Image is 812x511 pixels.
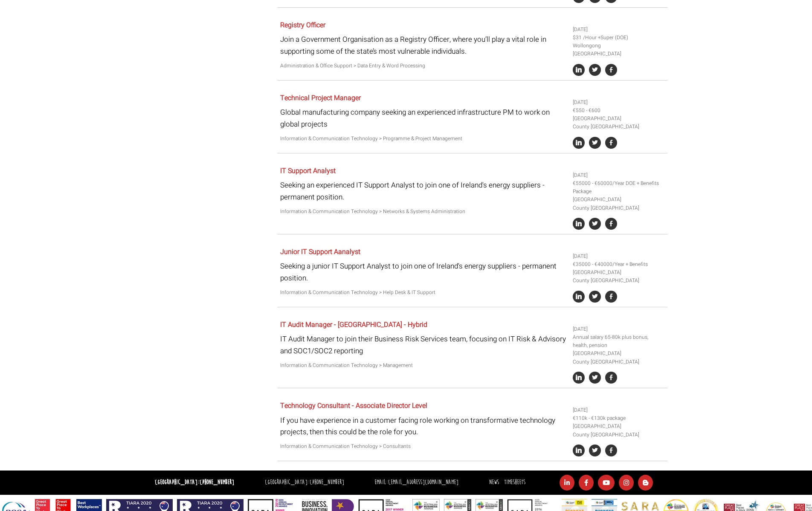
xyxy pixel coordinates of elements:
li: Wollongong [GEOGRAPHIC_DATA] [573,42,664,58]
p: Administration & Office Support > Data Entry & Word Processing [280,62,566,70]
li: [GEOGRAPHIC_DATA] County [GEOGRAPHIC_DATA] [573,349,664,366]
a: IT Support Analyst [280,166,336,176]
li: [GEOGRAPHIC_DATA] County [GEOGRAPHIC_DATA] [573,115,664,131]
li: €550 - €600 [573,107,664,115]
li: [DATE] [573,171,664,179]
p: Information & Communication Technology > Management [280,361,566,370]
a: IT Audit Manager - [GEOGRAPHIC_DATA] - Hybrid [280,320,427,330]
a: Technology Consultant - Associate Director Level [280,401,427,411]
li: [DATE] [573,98,664,107]
p: If you have experience in a customer facing role working on transformative technology projects, t... [280,415,566,438]
p: Seeking a junior IT Support Analyst to join one of Ireland's energy suppliers - permanent position. [280,260,566,283]
p: Information & Communication Technology > Networks & Systems Administration [280,208,566,216]
p: Global manufacturing company seeking an experienced infrastructure PM to work on global projects [280,107,566,130]
p: IT Audit Manager to join their Business Risk Services team, focusing on IT Risk & Advisory and SO... [280,333,566,356]
a: News [489,478,499,486]
p: Seeking an experienced IT Support Analyst to join one of Ireland's energy suppliers - permanent p... [280,179,566,202]
a: [PHONE_NUMBER] [200,478,234,486]
a: Registry Officer [280,20,325,30]
a: Junior IT Support Aanalyst [280,247,360,257]
li: [GEOGRAPHIC_DATA]: [263,476,346,489]
li: [GEOGRAPHIC_DATA] County [GEOGRAPHIC_DATA] [573,422,664,439]
li: [GEOGRAPHIC_DATA] County [GEOGRAPHIC_DATA] [573,268,664,285]
li: [DATE] [573,325,664,333]
a: [PHONE_NUMBER] [310,478,344,486]
p: Information & Communication Technology > Help Desk & IT Support [280,289,566,297]
p: Information & Communication Technology > Consultants [280,442,566,450]
a: Technical Project Manager [280,93,361,103]
li: €55000 - €60000/Year DOE + Benefits Package [573,179,664,196]
strong: [GEOGRAPHIC_DATA]: [155,478,234,486]
a: [EMAIL_ADDRESS][DOMAIN_NAME] [388,478,458,486]
li: €110k - €130k package [573,414,664,422]
p: Information & Communication Technology > Programme & Project Management [280,135,566,143]
li: $31 /Hour +Super (DOE) [573,34,664,42]
li: €35000 - €40000/Year + Benefits [573,260,664,268]
p: Join a Government Organisation as a Registry Officer, where you’ll play a vital role in supportin... [280,34,566,57]
a: Timesheets [504,478,525,486]
li: [GEOGRAPHIC_DATA] County [GEOGRAPHIC_DATA] [573,196,664,212]
li: [DATE] [573,406,664,414]
li: [DATE] [573,252,664,260]
li: Email: [372,476,461,489]
li: [DATE] [573,26,664,34]
li: Annual salary 65-80k plus bonus, health, pension [573,333,664,349]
